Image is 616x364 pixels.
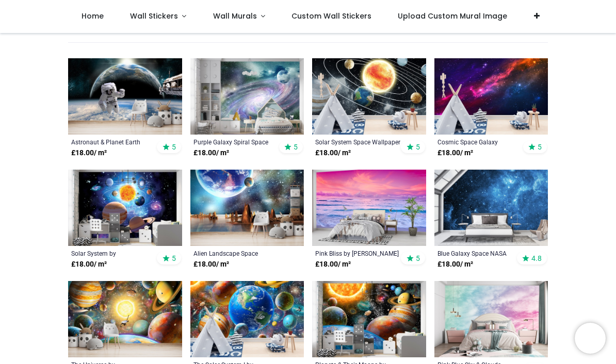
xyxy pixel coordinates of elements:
a: Astronaut & Planet Earth Wallpaper [71,138,157,146]
span: 5 [416,142,420,152]
img: Pink Bliss Wall Mural by Sean Davey [312,170,426,246]
iframe: Brevo live chat [575,323,606,354]
span: Home [82,11,104,21]
span: Upload Custom Mural Image [398,11,507,21]
img: Blue Galaxy Space NASA Wall Mural Wallpaper [434,170,548,246]
strong: £ 18.00 / m² [437,259,473,270]
img: Pink Blue Sky & Clouds Wall Mural Wallpaper [434,281,548,357]
span: 5 [172,142,176,152]
img: Purple Galaxy Spiral Space Wall Mural Wallpaper [190,58,304,135]
strong: £ 18.00 / m² [193,148,229,158]
img: Alien Landscape Space Wall Mural Wallpaper [190,170,304,246]
strong: £ 18.00 / m² [71,148,107,158]
strong: £ 18.00 / m² [193,259,229,270]
strong: £ 18.00 / m² [315,148,351,158]
span: Wall Murals [213,11,257,21]
span: 5 [416,254,420,263]
img: Solar System Space Wall Mural Wallpaper - Mod2 [312,58,426,135]
strong: £ 18.00 / m² [71,259,107,270]
a: Blue Galaxy Space NASA Wallpaper [437,249,524,257]
img: The Universe Wall Mural by Adrian Chesterman [68,281,182,357]
span: Custom Wall Stickers [291,11,371,21]
img: Planets & Their Moons Wall Mural by Adrian Chesterman [312,281,426,357]
strong: £ 18.00 / m² [437,148,473,158]
strong: £ 18.00 / m² [315,259,351,270]
img: Cosmic Space Galaxy Wall Mural Wallpaper [434,58,548,135]
a: Alien Landscape Space Wallpaper [193,249,280,257]
a: Solar System by [PERSON_NAME] [71,249,157,257]
img: The Solar System I Wall Mural by Adrian Chesterman [190,281,304,357]
a: Solar System Space Wallpaper [315,138,401,146]
span: 5 [538,142,542,152]
span: 4.8 [531,254,542,263]
img: Astronaut & Planet Earth Wall Mural Wallpaper [68,58,182,135]
a: Purple Galaxy Spiral Space Wallpaper [193,138,280,146]
img: Solar System Wall Mural by David Penfound [68,170,182,246]
span: 5 [172,254,176,263]
span: 5 [294,142,298,152]
a: Cosmic Space Galaxy Wallpaper [437,138,524,146]
span: Wall Stickers [130,11,178,21]
a: Pink Bliss by [PERSON_NAME] [315,249,401,257]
